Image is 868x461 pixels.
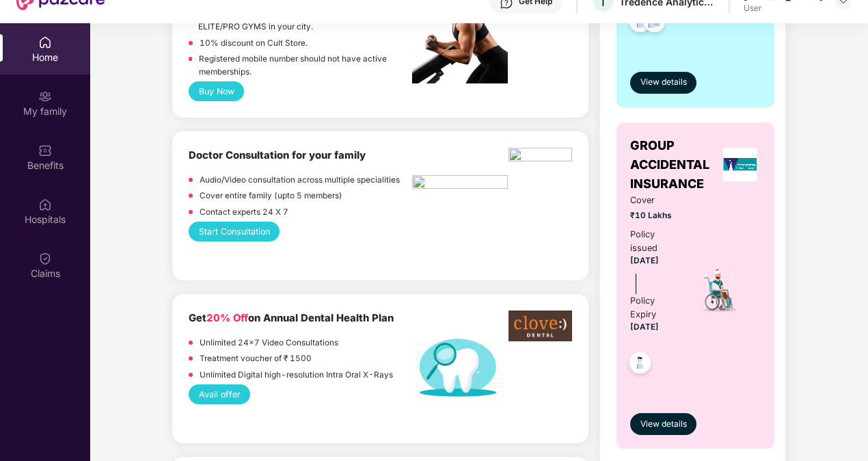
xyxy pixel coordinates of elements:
[38,198,52,211] img: svg+xml;base64,PHN2ZyBpZD0iSG9zcGl0YWxzIiB4bWxucz0iaHR0cDovL3d3dy53My5vcmcvMjAwMC9zdmciIHdpZHRoPS...
[200,337,338,350] p: Unlimited 24x7 Video Consultations
[189,149,366,161] b: Doctor Consultation for your family
[630,322,659,332] span: [DATE]
[189,81,244,101] button: Buy Now
[206,312,248,324] span: 20% Off
[38,252,52,265] img: svg+xml;base64,PHN2ZyBpZD0iQ2xhaW0iIHhtbG5zPSJodHRwOi8vd3d3LnczLm9yZy8yMDAwL3N2ZyIgd2lkdGg9IjIwIi...
[199,53,412,78] p: Registered mobile number should not have active memberships.
[630,228,679,255] div: Policy issued
[508,311,573,341] img: clove-dental%20png.png
[200,352,312,365] p: Treatment voucher of ₹ 1500
[638,7,671,40] img: svg+xml;base64,PHN2ZyB4bWxucz0iaHR0cDovL3d3dy53My5vcmcvMjAwMC9zdmciIHdpZHRoPSI0OC45NDMiIGhlaWdodD...
[696,266,743,314] img: icon
[630,72,696,94] button: View details
[200,189,342,202] p: Cover entire family (upto 5 members)
[630,194,679,207] span: Cover
[189,312,394,324] b: Get on Annual Dental Health Plan
[200,369,393,382] p: Unlimited Digital high-resolution Intra Oral X-Rays
[630,209,679,222] span: ₹10 Lakhs
[723,148,757,181] img: insurerLogo
[200,206,288,219] p: Contact experts 24 X 7
[412,175,508,193] img: hcp.png
[200,174,400,187] p: Audio/Video consultation across multiple specialities
[189,384,250,404] button: Avail offer
[630,413,696,435] button: View details
[623,348,657,382] img: svg+xml;base64,PHN2ZyB4bWxucz0iaHR0cDovL3d3dy53My5vcmcvMjAwMC9zdmciIHdpZHRoPSI0OC45NDMiIGhlaWdodD...
[189,222,280,241] button: Start Consultation
[630,256,659,265] span: [DATE]
[38,144,52,157] img: svg+xml;base64,PHN2ZyBpZD0iQmVuZWZpdHMiIHhtbG5zPSJodHRwOi8vd3d3LnczLm9yZy8yMDAwL3N2ZyIgd2lkdGg9Ij...
[200,37,308,50] p: 10% discount on Cult Store.
[630,294,679,321] div: Policy Expiry
[623,7,657,40] img: svg+xml;base64,PHN2ZyB4bWxucz0iaHR0cDovL3d3dy53My5vcmcvMjAwMC9zdmciIHdpZHRoPSI0OC45NDMiIGhlaWdodD...
[508,148,573,166] img: ekin.png
[640,418,687,431] span: View details
[412,338,508,397] img: Dental%20helath%20plan.png
[38,90,52,103] img: svg+xml;base64,PHN2ZyB3aWR0aD0iMjAiIGhlaWdodD0iMjAiIHZpZXdCb3g9IjAgMCAyMCAyMCIgZmlsbD0ibm9uZSIgeG...
[640,76,687,89] span: View details
[744,3,823,14] div: User
[630,136,720,194] span: GROUP ACCIDENTAL INSURANCE
[38,36,52,49] img: svg+xml;base64,PHN2ZyBpZD0iSG9tZSIgeG1sbnM9Imh0dHA6Ly93d3cudzMub3JnLzIwMDAvc3ZnIiB3aWR0aD0iMjAiIG...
